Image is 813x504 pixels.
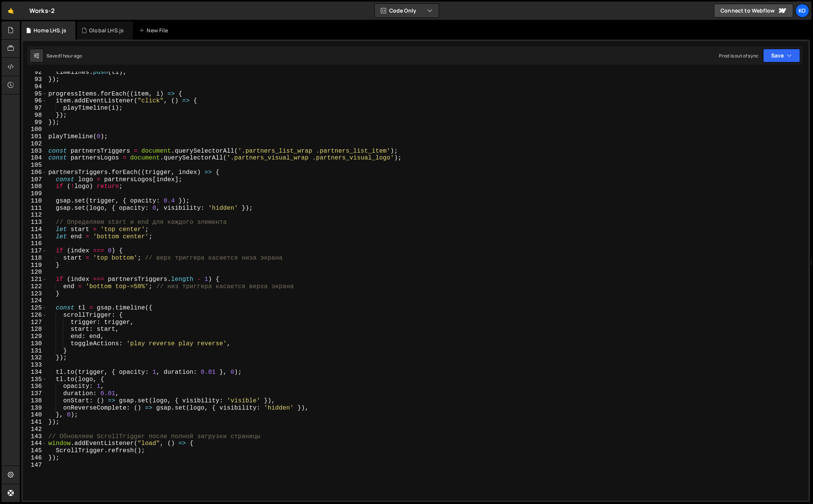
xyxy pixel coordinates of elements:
a: Ko [795,4,809,18]
div: 123 [23,290,47,298]
div: 146 [23,455,47,462]
div: 137 [23,390,47,397]
div: 94 [23,83,47,91]
div: 138 [23,397,47,405]
div: 132 [23,354,47,362]
div: 124 [23,297,47,305]
div: 93 [23,76,47,83]
div: 1 hour ago [60,53,82,59]
div: 121 [23,276,47,283]
div: 136 [23,383,47,390]
div: 140 [23,411,47,419]
div: 99 [23,119,47,126]
div: 112 [23,212,47,219]
div: 126 [23,312,47,319]
div: 109 [23,190,47,198]
div: 113 [23,219,47,226]
button: Save [763,49,800,62]
div: 97 [23,105,47,112]
div: 139 [23,405,47,412]
div: 114 [23,226,47,233]
div: 118 [23,255,47,262]
div: 105 [23,162,47,169]
div: 119 [23,262,47,269]
div: 100 [23,126,47,133]
div: 95 [23,91,47,98]
a: Connect to Webflow [714,4,793,18]
div: 117 [23,247,47,255]
div: 127 [23,319,47,326]
div: 129 [23,333,47,340]
div: 141 [23,419,47,426]
a: 🤙 [2,2,20,20]
div: 103 [23,148,47,155]
div: 135 [23,376,47,383]
div: 134 [23,369,47,376]
div: Prod is out of sync [719,53,759,59]
div: 133 [23,362,47,369]
div: 122 [23,283,47,290]
div: 131 [23,348,47,355]
div: 125 [23,305,47,312]
div: 92 [23,69,47,76]
div: 144 [23,440,47,447]
div: 116 [23,240,47,247]
div: 101 [23,133,47,140]
div: 130 [23,340,47,348]
div: New File [139,27,171,34]
div: Saved [46,53,82,59]
div: 96 [23,97,47,105]
div: 145 [23,447,47,455]
div: 115 [23,233,47,241]
div: Home LHS.js [34,27,66,34]
div: 110 [23,198,47,205]
div: 147 [23,462,47,469]
div: 106 [23,169,47,176]
div: 120 [23,269,47,276]
div: 111 [23,205,47,212]
div: Works-2 [29,6,55,15]
div: 98 [23,112,47,119]
div: 102 [23,140,47,148]
div: 108 [23,183,47,190]
div: 107 [23,176,47,183]
div: Global LHS.js [89,27,124,34]
div: 104 [23,155,47,162]
div: 143 [23,433,47,440]
div: 128 [23,326,47,333]
div: 142 [23,426,47,433]
button: Code Only [375,4,439,18]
